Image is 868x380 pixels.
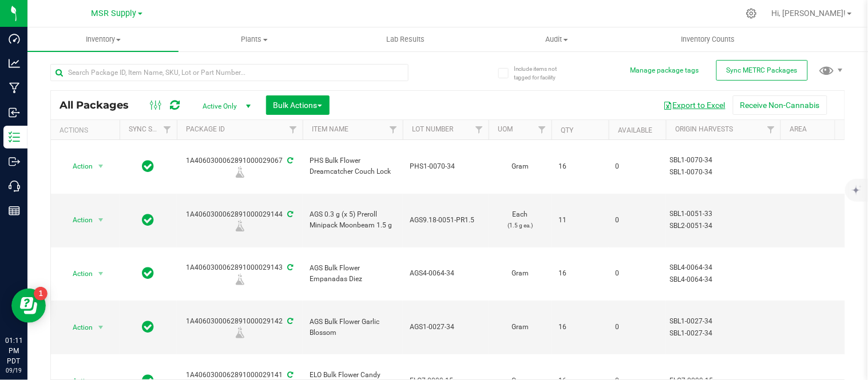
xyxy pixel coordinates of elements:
[670,221,777,231] div: Value 2: SBL2-0051-34
[9,58,20,69] inline-svg: Analytics
[129,125,173,133] a: Sync Status
[670,262,777,273] div: Value 1: SBL4-0064-34
[266,95,330,115] button: Bulk Actions
[34,287,47,301] iframe: Resource center unread badge
[744,8,759,19] div: Manage settings
[481,27,632,51] a: Audit
[9,205,20,217] inline-svg: Reports
[9,156,20,167] inline-svg: Outbound
[9,82,20,94] inline-svg: Manufacturing
[371,34,441,45] span: Lab Results
[286,210,294,218] span: Sync from Compliance System
[286,263,294,271] span: Sync from Compliance System
[94,266,108,282] span: select
[558,268,602,279] span: 16
[482,34,632,45] span: Audit
[5,335,22,366] p: 01:11 PM PDT
[158,120,177,139] a: Filter
[175,316,304,338] div: 1A4060300062891000029142
[310,317,396,338] span: AGS Bulk Flower Garlic Blossom
[9,131,20,143] inline-svg: Inventory
[286,317,294,325] span: Sync from Compliance System
[175,327,304,338] div: Lab Sample
[670,328,777,339] div: Value 2: SBL1-0027-34
[561,126,573,134] a: Qty
[496,161,545,172] span: Gram
[670,209,777,219] div: Value 1: SBL1-0051-33
[62,319,93,335] span: Action
[142,265,154,281] span: In Sync
[62,158,93,174] span: Action
[179,27,330,51] a: Plants
[670,274,777,285] div: Value 2: SBL4-0064-34
[9,107,20,118] inline-svg: Inbound
[142,212,154,228] span: In Sync
[142,319,154,335] span: In Sync
[175,209,304,231] div: 1A4060300062891000029144
[616,322,659,333] span: 0
[92,9,137,18] span: MSR Supply
[310,209,396,231] span: AGS 0.3 g (x 5) Preroll Minipack Moonbeam 1.5 g
[498,125,513,133] a: UOM
[670,155,777,166] div: Value 1: SBL1-0070-34
[496,209,545,231] span: Each
[175,220,304,231] div: Lab Sample
[616,215,659,226] span: 0
[410,268,482,279] span: AGS4-0064-34
[27,34,179,45] span: Inventory
[410,215,482,226] span: AGS9.18-0051-PR1.5
[27,27,179,51] a: Inventory
[186,125,225,133] a: Package ID
[762,120,780,139] a: Filter
[496,220,545,231] p: (1.5 g ea.)
[616,268,659,279] span: 0
[514,65,571,82] span: Include items not tagged for facility
[310,263,396,285] span: AGS Bulk Flower Empanadas Diez
[633,27,784,51] a: Inventory Counts
[631,66,699,75] button: Manage package tags
[558,215,602,226] span: 11
[727,66,798,74] span: Sync METRC Packages
[9,33,20,45] inline-svg: Dashboard
[670,167,777,178] div: Value 2: SBL1-0070-34
[618,126,652,134] a: Available
[94,212,108,228] span: select
[175,274,304,285] div: Lab Sample
[284,120,303,139] a: Filter
[675,125,733,133] a: Origin Harvests
[330,27,481,51] a: Lab Results
[616,161,659,172] span: 0
[5,366,22,375] p: 09/19
[312,125,348,133] a: Item Name
[175,262,304,285] div: 1A4060300062891000029143
[286,157,294,165] span: Sync from Compliance System
[790,125,807,133] a: Area
[533,120,552,139] a: Filter
[60,99,140,111] span: All Packages
[656,95,733,115] button: Export to Excel
[496,322,545,333] span: Gram
[470,120,489,139] a: Filter
[670,316,777,327] div: Value 1: SBL1-0027-34
[175,166,304,178] div: Lab Sample
[175,155,304,178] div: 1A4060300062891000029067
[310,155,396,177] span: PHS Bulk Flower Dreamcatcher Couch Lock
[558,161,602,172] span: 16
[412,125,453,133] a: Lot Number
[410,322,482,333] span: AGS1-0027-34
[60,126,115,134] div: Actions
[274,101,322,110] span: Bulk Actions
[558,322,602,333] span: 16
[62,266,93,282] span: Action
[410,161,482,172] span: PHS1-0070-34
[94,158,108,174] span: select
[666,34,751,45] span: Inventory Counts
[772,9,846,18] span: Hi, [PERSON_NAME]!
[9,181,20,192] inline-svg: Call Center
[716,60,808,81] button: Sync METRC Packages
[94,319,108,335] span: select
[384,120,403,139] a: Filter
[11,289,46,323] iframe: Resource center
[50,64,409,81] input: Search Package ID, Item Name, SKU, Lot or Part Number...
